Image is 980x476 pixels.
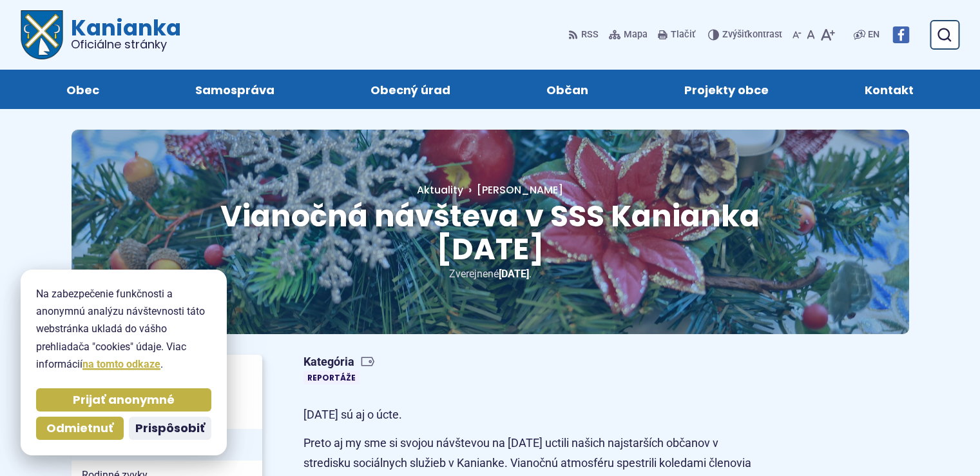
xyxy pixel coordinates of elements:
[160,70,309,109] a: Samospráva
[36,388,211,412] button: Prijať anonymné
[546,70,588,109] span: Občan
[865,27,882,43] a: EN
[21,10,63,59] img: Prejsť na domovskú stránku
[21,10,181,59] a: Logo Kanianka, prejsť na domovskú stránku.
[684,70,769,109] span: Projekty obce
[868,27,879,43] span: EN
[512,70,624,109] a: Občan
[303,405,761,425] p: [DATE] sú aj o úcte.
[499,268,529,280] span: [DATE]
[463,183,563,197] a: [PERSON_NAME]
[220,195,760,270] span: Vianočná návšteva v SSS Kanianka [DATE]
[804,21,818,48] button: Nastaviť pôvodnú veľkosť písma
[82,358,160,370] a: na tomto odkaze
[303,371,360,384] a: Reportáže
[82,446,252,457] span: Časová os
[606,21,650,48] a: Mapa
[865,70,914,109] span: Kontakt
[722,29,747,40] span: Zvýšiť
[818,21,838,48] button: Zväčšiť veľkosť písma
[568,21,601,48] a: RSS
[63,17,181,50] span: Kanianka
[790,21,804,48] button: Zmenšiť veľkosť písma
[417,183,463,197] a: Aktuality
[46,421,113,436] span: Odmietnuť
[113,265,868,283] p: Zverejnené .
[708,21,785,48] button: Zvýšiťkontrast
[370,70,450,109] span: Obecný úrad
[73,393,175,408] span: Prijať anonymné
[66,70,99,109] span: Obec
[830,70,949,109] a: Kontakt
[195,70,274,109] span: Samospráva
[129,417,211,440] button: Prispôsobiť
[135,421,205,436] span: Prispôsobiť
[36,417,124,440] button: Odmietnuť
[655,21,698,48] button: Tlačiť
[722,30,782,41] span: kontrast
[649,70,804,109] a: Projekty obce
[303,355,375,370] span: Kategória
[581,27,599,43] span: RSS
[31,70,134,109] a: Obec
[671,30,695,41] span: Tlačiť
[71,39,181,50] span: Oficiálne stránky
[335,70,485,109] a: Obecný úrad
[36,285,211,373] p: Na zabezpečenie funkčnosti a anonymnú analýzu návštevnosti táto webstránka ukladá do vášho prehli...
[892,26,909,43] img: Prejsť na Facebook stránku
[477,183,563,197] span: [PERSON_NAME]
[624,27,648,43] span: Mapa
